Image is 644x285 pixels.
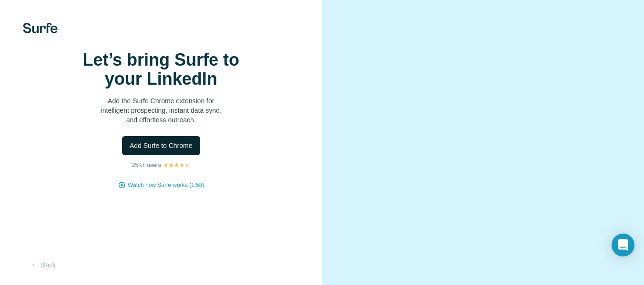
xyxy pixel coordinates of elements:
p: Add the Surfe Chrome extension for intelligent prospecting, instant data sync, and effortless out... [66,96,256,125]
button: Watch how Surfe works (1:58) [128,181,204,189]
img: Surfe's logo [23,23,58,33]
h1: Let’s bring Surfe to your LinkedIn [66,50,256,88]
button: Add Surfe to Chrome [122,136,200,155]
img: Rating Stars [163,162,190,168]
p: 25K+ users [132,161,161,169]
button: Back [23,256,62,274]
div: Open Intercom Messenger [612,234,634,256]
span: Add Surfe to Chrome [130,141,193,150]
